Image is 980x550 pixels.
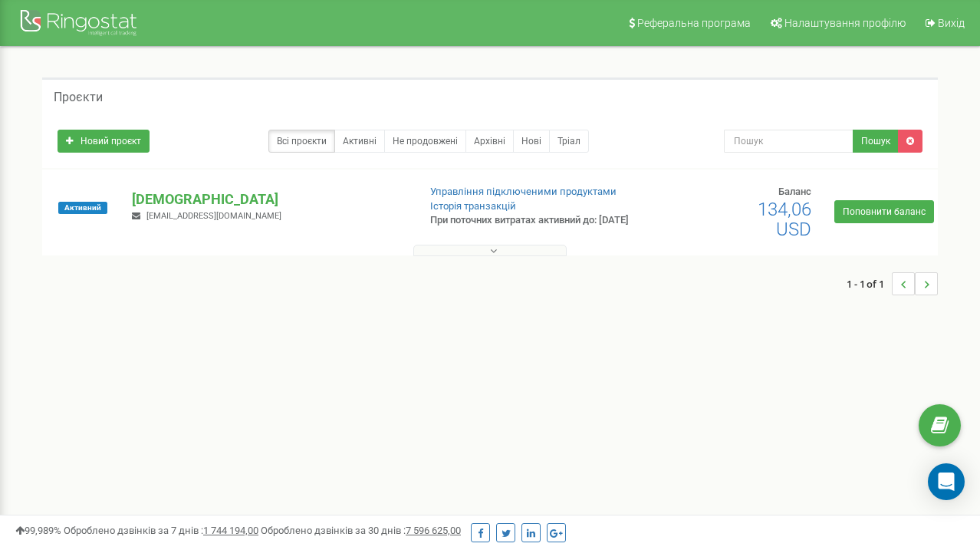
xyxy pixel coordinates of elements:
span: Налаштування профілю [784,17,906,29]
a: Всі проєкти [268,130,335,153]
a: Історія транзакцій [430,200,516,212]
p: При поточних витратах активний до: [DATE] [430,213,630,228]
a: Нові [513,130,550,153]
nav: ... [847,257,938,311]
span: Активний [58,202,107,214]
div: Open Intercom Messenger [928,463,965,500]
a: Тріал [549,130,589,153]
a: Не продовжені [384,130,466,153]
span: 134,06 USD [758,199,811,240]
u: 1 744 194,00 [203,525,258,536]
a: Новий проєкт [58,130,150,153]
p: [DEMOGRAPHIC_DATA] [132,189,405,209]
span: Оброблено дзвінків за 7 днів : [64,525,258,536]
a: Поповнити баланс [834,200,934,223]
span: Вихід [938,17,965,29]
input: Пошук [724,130,854,153]
span: 99,989% [15,525,61,536]
a: Управління підключеними продуктами [430,186,617,197]
a: Архівні [465,130,514,153]
span: Баланс [778,186,811,197]
span: 1 - 1 of 1 [847,272,892,295]
button: Пошук [853,130,899,153]
span: Оброблено дзвінків за 30 днів : [261,525,461,536]
span: Реферальна програма [637,17,751,29]
span: [EMAIL_ADDRESS][DOMAIN_NAME] [146,211,281,221]
h5: Проєкти [54,91,103,104]
a: Активні [334,130,385,153]
u: 7 596 625,00 [406,525,461,536]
